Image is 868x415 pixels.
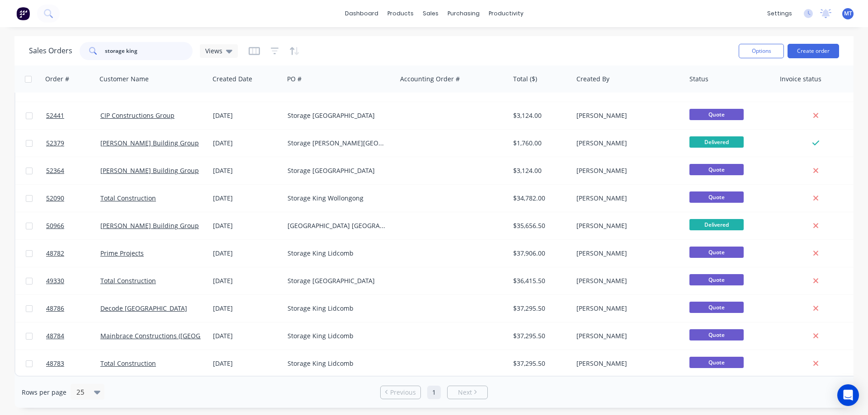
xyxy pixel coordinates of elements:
div: $37,295.50 [513,359,566,368]
span: Quote [689,274,744,285]
div: [PERSON_NAME] [576,331,677,340]
a: 50966 [46,212,100,239]
div: $37,906.00 [513,249,566,258]
a: 52090 [46,185,100,212]
a: 48786 [46,295,100,322]
div: $1,760.00 [513,139,566,148]
div: Open Intercom Messenger [837,384,859,406]
button: Options [739,44,784,58]
span: 50966 [46,221,64,230]
div: Created By [576,75,609,84]
a: [PERSON_NAME] Building Group [100,166,199,175]
a: [PERSON_NAME] Building Group [100,221,199,230]
div: productivity [484,7,528,20]
span: Quote [689,109,744,120]
div: [PERSON_NAME] [576,359,677,368]
div: Storage [GEOGRAPHIC_DATA] [288,276,388,285]
span: 48786 [46,304,64,313]
span: 52441 [46,111,64,120]
div: Storage [GEOGRAPHIC_DATA] [288,111,388,120]
div: [PERSON_NAME] [576,111,677,120]
a: 52364 [46,157,100,184]
span: Previous [390,388,416,397]
span: Quote [689,329,744,340]
div: [DATE] [213,276,280,285]
div: [DATE] [213,194,280,203]
a: 48782 [46,240,100,267]
img: Factory [16,7,30,20]
a: Page 1 is your current page [427,386,441,399]
div: sales [418,7,443,20]
div: Total ($) [513,75,537,84]
a: Previous page [381,388,420,397]
div: Status [689,75,708,84]
div: [DATE] [213,139,280,148]
a: Decode [GEOGRAPHIC_DATA] [100,304,187,312]
span: MT [844,9,852,18]
div: [DATE] [213,221,280,230]
div: $35,656.50 [513,221,566,230]
span: 49330 [46,276,64,285]
div: Created Date [212,75,252,84]
div: $3,124.00 [513,111,566,120]
input: Search... [105,42,193,60]
a: Total Construction [100,194,156,202]
div: purchasing [443,7,484,20]
button: Create order [788,44,839,58]
a: Total Construction [100,359,156,368]
div: [PERSON_NAME] [576,139,677,148]
span: Delivered [689,136,744,148]
span: 48782 [46,249,64,258]
a: [PERSON_NAME] Building Group [100,139,199,147]
a: dashboard [340,7,383,20]
span: 52364 [46,166,64,175]
div: products [383,7,418,20]
div: $37,295.50 [513,304,566,313]
span: 48784 [46,331,64,340]
span: Rows per page [22,388,66,397]
a: Total Construction [100,276,156,285]
div: Order # [45,75,69,84]
div: [DATE] [213,249,280,258]
div: Storage King Lidcomb [288,359,388,368]
div: [DATE] [213,111,280,120]
a: CIP Constructions Group [100,111,175,120]
div: settings [763,7,797,20]
div: [PERSON_NAME] [576,249,677,258]
a: 52441 [46,102,100,129]
div: PO # [287,75,302,84]
div: Storage [GEOGRAPHIC_DATA] [288,166,388,175]
div: $37,295.50 [513,331,566,340]
div: [GEOGRAPHIC_DATA] [GEOGRAPHIC_DATA] [288,221,388,230]
span: 48783 [46,359,64,368]
div: [DATE] [213,331,280,340]
div: [PERSON_NAME] [576,304,677,313]
a: Prime Projects [100,249,144,257]
a: 48784 [46,322,100,350]
span: 52379 [46,139,64,148]
span: Quote [689,302,744,313]
div: Storage King Wollongong [288,194,388,203]
a: 52379 [46,130,100,157]
div: Storage King Lidcomb [288,249,388,258]
ul: Pagination [377,386,491,399]
div: Invoice status [780,75,821,84]
div: $36,415.50 [513,276,566,285]
div: Storage King Lidcomb [288,304,388,313]
div: [PERSON_NAME] [576,276,677,285]
h1: Sales Orders [29,47,72,55]
div: [PERSON_NAME] [576,221,677,230]
div: $34,782.00 [513,194,566,203]
div: Accounting Order # [400,75,460,84]
span: Delivered [689,219,744,230]
span: Next [458,388,472,397]
a: 49330 [46,267,100,294]
div: [PERSON_NAME] [576,166,677,175]
div: [DATE] [213,359,280,368]
div: [DATE] [213,166,280,175]
span: Quote [689,357,744,368]
span: Quote [689,191,744,203]
span: Views [205,46,222,56]
a: Mainbrace Constructions ([GEOGRAPHIC_DATA]) Pty Ltd [100,331,267,340]
div: Storage [PERSON_NAME][GEOGRAPHIC_DATA] [288,139,388,148]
